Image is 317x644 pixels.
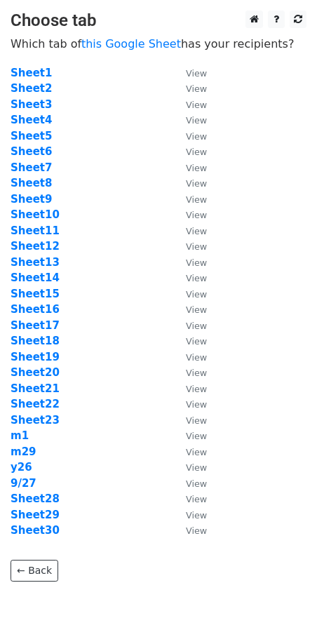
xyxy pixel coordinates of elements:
[11,177,52,189] a: Sheet8
[172,429,207,442] a: View
[172,114,207,126] a: View
[172,193,207,206] a: View
[172,382,207,395] a: View
[11,351,60,363] a: Sheet19
[172,130,207,142] a: View
[11,335,60,347] a: Sheet18
[11,36,306,51] p: Which tab of has your recipients?
[172,398,207,410] a: View
[186,525,207,536] small: View
[172,509,207,521] a: View
[186,194,207,205] small: View
[172,445,207,458] a: View
[186,178,207,189] small: View
[186,289,207,300] small: View
[11,492,60,505] a: Sheet28
[172,208,207,221] a: View
[11,382,60,395] a: Sheet21
[186,226,207,236] small: View
[186,273,207,283] small: View
[186,100,207,110] small: View
[11,429,29,442] a: m1
[186,68,207,79] small: View
[11,271,60,284] a: Sheet14
[172,271,207,284] a: View
[186,304,207,315] small: View
[11,161,52,174] a: Sheet7
[186,510,207,521] small: View
[11,398,60,410] strong: Sheet22
[172,319,207,332] a: View
[11,11,306,31] h3: Choose tab
[11,98,52,111] a: Sheet3
[186,447,207,457] small: View
[186,210,207,220] small: View
[186,163,207,173] small: View
[11,208,60,221] a: Sheet10
[172,477,207,490] a: View
[172,492,207,505] a: View
[186,431,207,441] small: View
[11,130,52,142] a: Sheet5
[186,352,207,363] small: View
[11,224,60,237] a: Sheet11
[11,145,52,158] a: Sheet6
[11,193,52,206] a: Sheet9
[186,415,207,426] small: View
[11,414,60,427] strong: Sheet23
[186,83,207,94] small: View
[11,524,60,537] a: Sheet30
[11,461,32,474] a: y26
[11,240,60,253] strong: Sheet12
[11,114,52,126] a: Sheet4
[186,478,207,489] small: View
[11,477,36,490] a: 9/27
[186,241,207,252] small: View
[172,240,207,253] a: View
[172,67,207,79] a: View
[11,366,60,379] strong: Sheet20
[186,321,207,331] small: View
[11,319,60,332] a: Sheet17
[172,524,207,537] a: View
[172,303,207,316] a: View
[11,82,52,95] a: Sheet2
[186,399,207,410] small: View
[11,560,58,582] a: ← Back
[172,335,207,347] a: View
[172,366,207,379] a: View
[172,414,207,427] a: View
[186,131,207,142] small: View
[172,461,207,474] a: View
[11,303,60,316] a: Sheet16
[11,288,60,300] a: Sheet15
[172,82,207,95] a: View
[172,161,207,174] a: View
[186,336,207,347] small: View
[11,67,52,79] a: Sheet1
[11,256,60,269] a: Sheet13
[11,445,36,458] strong: m29
[172,98,207,111] a: View
[81,37,181,51] a: this Google Sheet
[186,115,207,126] small: View
[172,224,207,237] a: View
